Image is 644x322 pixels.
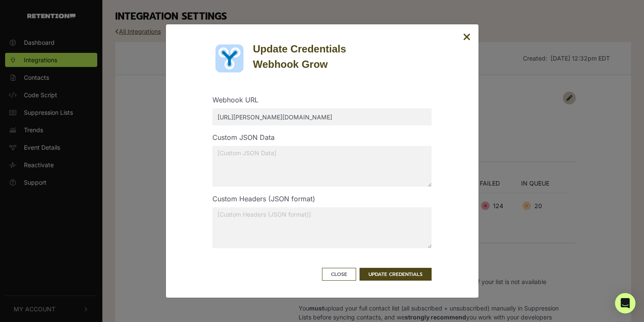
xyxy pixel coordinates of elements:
[615,293,635,313] div: Open Intercom Messenger
[212,194,315,204] label: Custom Headers (JSON format)
[253,41,432,72] div: Update Credentials
[212,108,432,125] input: [Webhook URL]
[212,41,247,75] img: Webhook Grow
[212,132,275,142] label: Custom JSON Data
[253,58,328,70] strong: Webhook Grow
[463,32,471,43] button: Close
[322,268,356,281] button: Close
[212,95,258,105] label: Webhook URL
[360,268,432,281] button: UPDATE CREDENTIALS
